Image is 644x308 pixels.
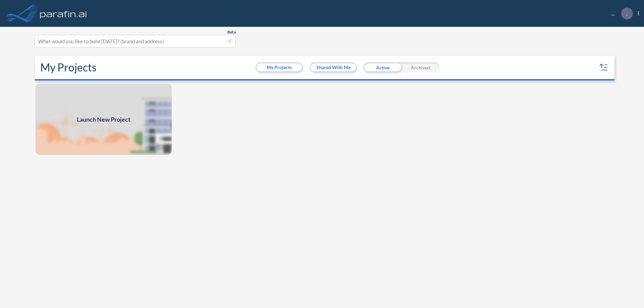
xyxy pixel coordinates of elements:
[626,10,628,16] p: .
[601,8,639,19] div: ...
[77,115,130,124] span: Launch New Project
[598,62,609,73] button: sort
[39,7,88,20] img: logo
[311,63,356,71] button: Shared With Me
[35,83,172,156] img: add
[401,62,439,72] div: Archived
[227,29,236,35] span: Beta
[35,83,172,156] a: Launch New Project
[364,62,401,72] div: Active
[40,61,97,74] h2: My Projects
[257,63,302,71] button: My Projects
